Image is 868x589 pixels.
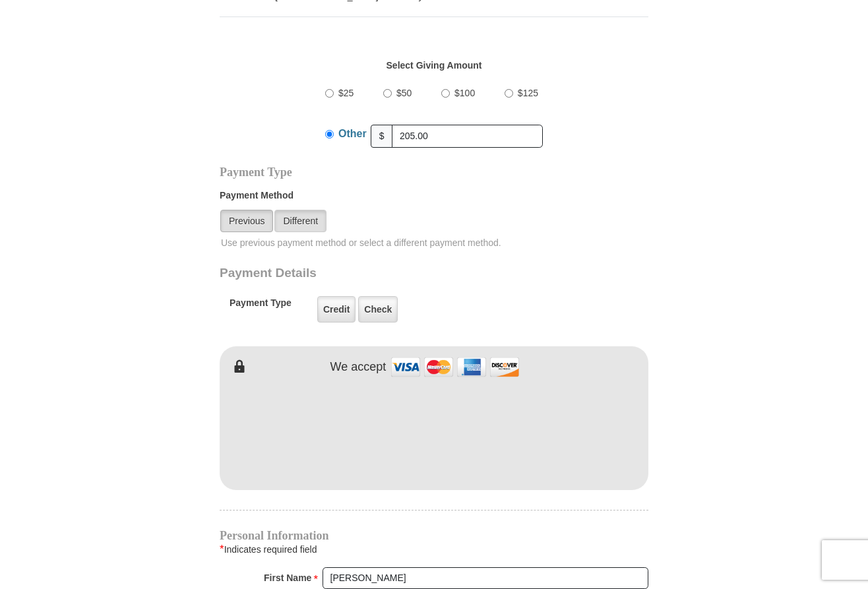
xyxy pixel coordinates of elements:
[358,296,398,323] label: Check
[220,542,648,557] div: Indicates required field
[518,88,538,98] span: $125
[221,236,650,249] span: Use previous payment method or select a different payment method.
[220,167,648,177] h4: Payment Type
[387,60,482,71] strong: Select Giving Amount
[389,353,521,381] img: credit cards accepted
[317,296,356,323] label: Credit
[396,88,412,98] span: $50
[230,297,292,315] h5: Payment Type
[220,189,648,208] label: Payment Method
[220,210,273,232] a: Previous
[220,530,648,541] h4: Personal Information
[338,128,367,139] span: Other
[264,569,311,587] strong: First Name
[371,125,393,148] span: $
[392,125,543,148] input: Other Amount
[220,266,556,281] h3: Payment Details
[454,88,475,98] span: $100
[274,210,326,232] a: Different
[330,360,387,375] h4: We accept
[338,88,354,98] span: $25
